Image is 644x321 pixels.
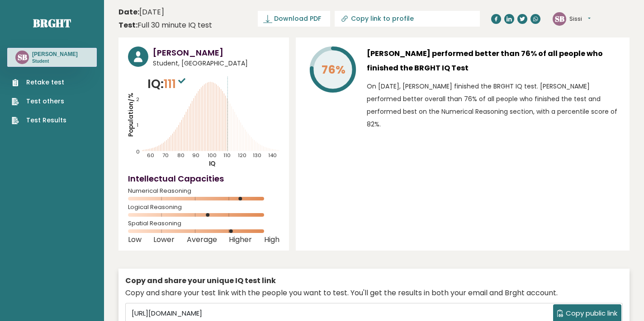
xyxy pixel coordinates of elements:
[367,47,620,75] h3: [PERSON_NAME] performed better than 76% of all people who finished the BRGHT IQ Test
[153,47,279,59] h3: [PERSON_NAME]
[118,7,139,17] b: Date:
[127,93,135,137] tspan: Population/%
[147,152,154,159] tspan: 60
[569,14,591,23] button: Sissi
[136,148,140,155] tspan: 0
[128,238,142,242] span: Low
[162,152,169,159] tspan: 70
[153,238,175,242] span: Lower
[18,52,27,62] text: SB
[12,97,66,106] a: Test others
[193,152,200,159] tspan: 90
[118,20,137,30] b: Test:
[187,238,217,242] span: Average
[238,152,247,159] tspan: 120
[128,189,279,193] span: Numerical Reasoning
[128,205,279,209] span: Logical Reasoning
[32,51,78,58] h3: [PERSON_NAME]
[264,238,279,242] span: High
[32,58,78,65] p: Student
[125,288,623,298] div: Copy and share your test link with the people you want to test. You'll get the results in both yo...
[12,78,66,87] a: Retake test
[12,116,66,125] a: Test Results
[208,152,217,159] tspan: 100
[137,122,138,129] tspan: 1
[164,75,188,92] span: 111
[274,14,321,23] span: Download PDF
[566,308,617,319] span: Copy public link
[178,152,185,159] tspan: 80
[153,59,279,68] span: Student, [GEOGRAPHIC_DATA]
[136,96,139,103] tspan: 2
[268,152,277,159] tspan: 140
[555,13,564,23] text: SB
[128,172,279,185] h4: Intellectual Capacities
[367,80,620,130] p: On [DATE], [PERSON_NAME] finished the BRGHT IQ test. [PERSON_NAME] performed better overall than ...
[229,238,252,242] span: Higher
[253,152,261,159] tspan: 130
[118,20,212,31] div: Full 30 minute IQ test
[147,75,188,93] p: IQ:
[223,152,231,159] tspan: 110
[125,275,623,286] div: Copy and share your unique IQ test link
[33,16,71,30] a: Brght
[258,11,330,27] a: Download PDF
[209,160,216,168] tspan: IQ
[118,7,164,18] time: [DATE]
[128,222,279,225] span: Spatial Reasoning
[322,62,346,78] tspan: 76%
